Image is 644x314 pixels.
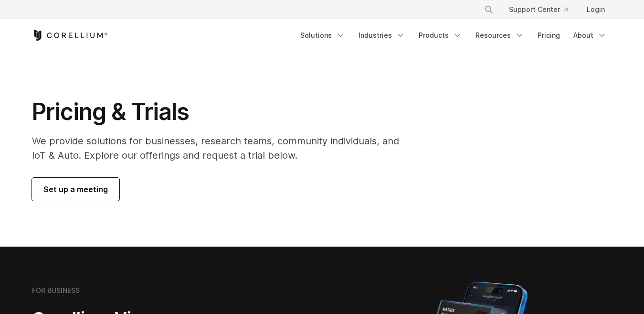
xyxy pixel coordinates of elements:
span: Set up a meeting [43,184,108,195]
button: Search [480,1,497,18]
a: Industries [353,27,411,44]
div: Navigation Menu [295,27,612,44]
div: Navigation Menu [473,1,612,18]
h1: Pricing & Trials [32,97,412,126]
p: We provide solutions for businesses, research teams, community individuals, and IoT & Auto. Explo... [32,134,412,162]
a: Login [579,1,612,18]
a: Solutions [295,27,351,44]
a: Products [413,27,468,44]
h6: FOR BUSINESS [32,286,80,295]
a: About [568,27,612,44]
a: Corellium Home [32,30,108,41]
a: Pricing [532,27,566,44]
a: Resources [470,27,530,44]
a: Support Center [501,1,575,18]
a: Set up a meeting [32,178,119,201]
